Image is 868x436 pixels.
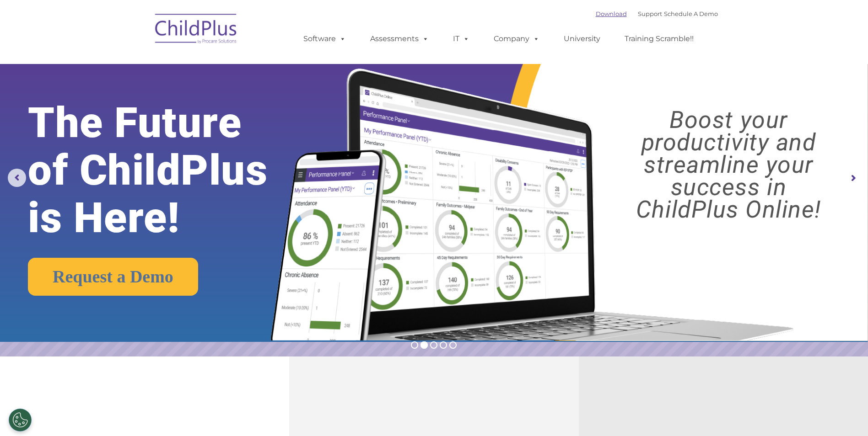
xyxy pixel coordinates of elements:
a: Support [638,10,662,17]
img: ChildPlus by Procare Solutions [151,7,242,53]
a: Software [294,30,355,48]
a: IT [444,30,479,48]
rs-layer: The Future of ChildPlus is Here! [28,99,305,242]
a: Request a Demo [28,258,198,296]
button: Cookies Settings [9,409,32,431]
a: Assessments [361,30,438,48]
a: Training Scramble!! [615,30,703,48]
font: | [596,10,718,17]
a: Company [485,30,549,48]
a: University [555,30,609,48]
a: Schedule A Demo [664,10,718,17]
a: Download [596,10,627,17]
span: Last name [127,60,155,67]
span: Phone number [127,98,166,105]
rs-layer: Boost your productivity and streamline your success in ChildPlus Online! [600,109,857,221]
